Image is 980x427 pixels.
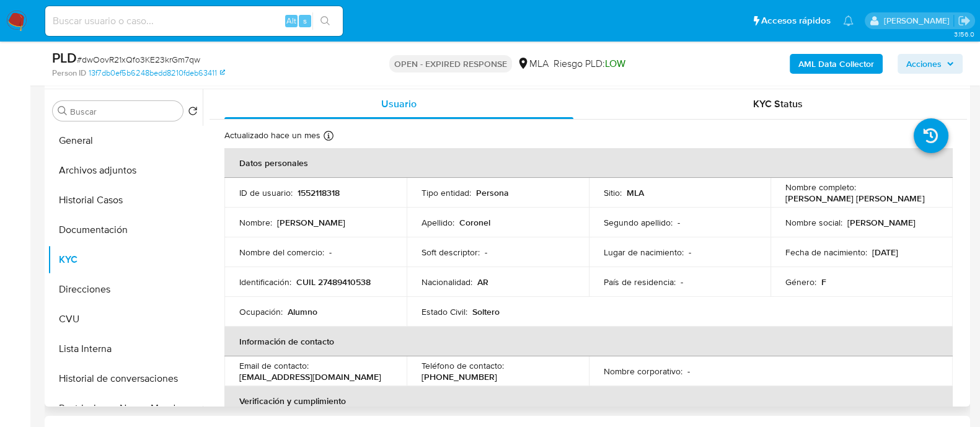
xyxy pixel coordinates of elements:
[48,185,203,215] button: Historial Casos
[239,371,381,382] p: [EMAIL_ADDRESS][DOMAIN_NAME]
[843,15,854,26] a: Notificaciones
[422,276,472,288] p: Nacionalidad :
[48,334,203,364] button: Lista Interna
[422,306,467,317] p: Estado Civil :
[517,57,549,71] div: MLA
[604,217,673,228] p: Segundo apellido :
[459,217,490,228] p: Coronel
[224,130,320,141] p: Actualizado hace un mes
[48,156,203,185] button: Archivos adjuntos
[77,53,200,66] span: # dwOovR21xQfo3KE23krGm7qw
[872,247,898,258] p: [DATE]
[485,247,487,258] p: -
[422,360,504,371] p: Teléfono de contacto :
[286,15,296,27] span: Alt
[604,276,676,288] p: País de residencia :
[89,68,225,79] a: 13f7db0ef5b6248bedd8210fdeb63411
[472,306,500,317] p: Soltero
[627,187,644,198] p: MLA
[687,366,690,377] p: -
[329,247,332,258] p: -
[604,187,622,198] p: Sitio :
[48,126,203,156] button: General
[785,217,842,228] p: Nombre social :
[883,15,953,27] p: martin.degiuli@mercadolibre.com
[604,247,684,258] p: Lugar de nacimiento :
[381,97,417,111] span: Usuario
[958,14,971,27] a: Salir
[224,386,953,416] th: Verificación y cumplimiento
[689,247,691,258] p: -
[821,276,826,288] p: F
[239,306,283,317] p: Ocupación :
[277,217,345,228] p: [PERSON_NAME]
[288,306,317,317] p: Alumno
[753,97,803,111] span: KYC Status
[48,215,203,245] button: Documentación
[953,29,974,39] span: 3.156.0
[604,366,682,377] p: Nombre corporativo :
[239,276,291,288] p: Identificación :
[422,371,497,382] p: [PHONE_NUMBER]
[239,217,272,228] p: Nombre :
[906,54,942,74] span: Acciones
[678,217,680,228] p: -
[239,247,324,258] p: Nombre del comercio :
[296,276,371,288] p: CUIL 27489410538
[70,106,178,117] input: Buscar
[422,187,471,198] p: Tipo entidad :
[761,14,831,27] span: Accesos rápidos
[681,276,683,288] p: -
[785,276,816,288] p: Género :
[312,12,338,30] button: search-icon
[58,106,68,116] button: Buscar
[554,57,625,71] span: Riesgo PLD:
[52,68,86,79] b: Person ID
[785,193,924,204] p: [PERSON_NAME] [PERSON_NAME]
[605,56,625,71] span: LOW
[48,304,203,334] button: CVU
[45,13,343,29] input: Buscar usuario o caso...
[790,54,883,74] button: AML Data Collector
[188,106,198,120] button: Volver al orden por defecto
[422,247,480,258] p: Soft descriptor :
[477,276,488,288] p: AR
[48,245,203,275] button: KYC
[847,217,916,228] p: [PERSON_NAME]
[389,55,512,73] p: OPEN - EXPIRED RESPONSE
[224,327,953,356] th: Información de contacto
[239,187,293,198] p: ID de usuario :
[48,364,203,394] button: Historial de conversaciones
[298,187,340,198] p: 1552118318
[303,15,307,27] span: s
[239,360,309,371] p: Email de contacto :
[798,54,874,74] b: AML Data Collector
[48,275,203,304] button: Direcciones
[785,247,867,258] p: Fecha de nacimiento :
[52,48,77,68] b: PLD
[224,148,953,178] th: Datos personales
[898,54,963,74] button: Acciones
[422,217,454,228] p: Apellido :
[785,182,856,193] p: Nombre completo :
[48,394,203,423] button: Restricciones Nuevo Mundo
[476,187,509,198] p: Persona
